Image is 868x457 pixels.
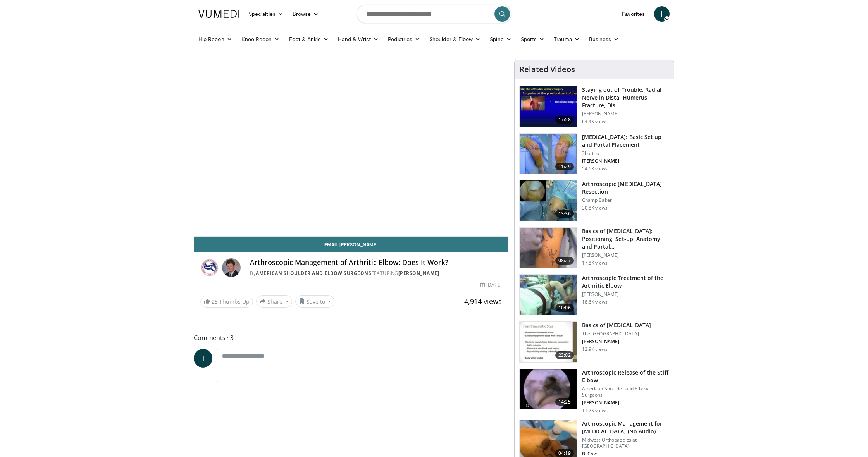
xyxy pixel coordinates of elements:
[582,369,669,384] h3: Arthroscopic Release of the Stiff Elbow
[200,296,253,308] a: 25 Thumbs Up
[237,31,284,47] a: Knee Recon
[582,291,669,297] p: [PERSON_NAME]
[555,210,574,218] span: 13:36
[654,6,670,22] a: I
[480,282,501,289] div: [DATE]
[519,86,669,127] a: 17:58 Staying out of Trouble: Radial Nerve in Distal Humerus Fracture, Dis… [PERSON_NAME] 64.4K v...
[356,5,511,23] input: Search topics, interventions
[582,227,669,251] h3: Basics of [MEDICAL_DATA]: Positioning, Set-up, Anatomy and Portal…
[555,351,574,359] span: 23:02
[520,322,577,362] img: 9VMYaPmPCVvj9dCH4xMDoxOjBrO-I4W8.150x105_q85_crop-smart_upscale.jpg
[250,270,502,277] div: By FEATURING
[582,158,669,164] p: [PERSON_NAME]
[244,6,288,22] a: Specialties
[582,119,608,125] p: 64.4K views
[333,31,383,47] a: Hand & Wrist
[582,437,669,449] p: Midwest Orthopaedics at [GEOGRAPHIC_DATA]
[194,60,508,237] video-js: Video Player
[519,227,669,268] a: 08:27 Basics of [MEDICAL_DATA]: Positioning, Set-up, Anatomy and Portal… [PERSON_NAME] 17.8K views
[582,331,651,337] p: The [GEOGRAPHIC_DATA]
[516,31,549,47] a: Sports
[198,10,239,18] img: VuMedi Logo
[582,166,608,172] p: 54.6K views
[582,321,651,329] h3: Basics of [MEDICAL_DATA]
[520,180,577,221] img: 1004753_3.png.150x105_q85_crop-smart_upscale.jpg
[519,180,669,221] a: 13:36 Arthroscopic [MEDICAL_DATA] Resection Champ Baker 30.8K views
[582,260,608,266] p: 17.8K views
[485,31,516,47] a: Spine
[582,86,669,109] h3: Staying out of Trouble: Radial Nerve in Distal Humerus Fracture, Dis…
[256,270,371,277] a: American Shoulder and Elbow Surgeons
[519,321,669,363] a: 23:02 Basics of [MEDICAL_DATA] The [GEOGRAPHIC_DATA] [PERSON_NAME] 12.9K views
[520,86,577,127] img: Q2xRg7exoPLTwO8X4xMDoxOjB1O8AjAz_1.150x105_q85_crop-smart_upscale.jpg
[464,297,502,306] span: 4,914 views
[519,65,575,74] h4: Related Videos
[194,333,508,343] span: Comments 3
[582,299,608,305] p: 18.6K views
[555,116,574,124] span: 17:58
[555,304,574,312] span: 10:06
[582,451,669,457] p: B. Cole
[398,270,439,277] a: [PERSON_NAME]
[212,298,218,305] span: 25
[582,420,669,435] h3: Arthroscopic Management for [MEDICAL_DATA] (No Audio)
[295,295,335,308] button: Save to
[519,274,669,315] a: 10:06 Arthroscopic Treatment of the Arthritic Elbow [PERSON_NAME] 18.6K views
[555,257,574,265] span: 08:27
[555,163,574,170] span: 11:29
[582,205,608,211] p: 30.8K views
[288,6,324,22] a: Browse
[519,133,669,174] a: 11:29 [MEDICAL_DATA]: Basic Set up and Portal Placement 3bortho [PERSON_NAME] 54.6K views
[383,31,425,47] a: Pediatrics
[520,369,577,409] img: yama2_3.png.150x105_q85_crop-smart_upscale.jpg
[222,258,241,277] img: Avatar
[582,338,651,345] p: [PERSON_NAME]
[194,237,508,252] a: Email [PERSON_NAME]
[200,258,219,277] img: American Shoulder and Elbow Surgeons
[194,349,212,368] a: I
[584,31,624,47] a: Business
[250,258,502,267] h4: Arthroscopic Management of Arthritic Elbow: Does It Work?
[284,31,334,47] a: Foot & Ankle
[582,150,669,156] p: 3bortho
[617,6,649,22] a: Favorites
[582,133,669,149] h3: [MEDICAL_DATA]: Basic Set up and Portal Placement
[582,346,608,352] p: 12.9K views
[194,31,237,47] a: Hip Recon
[520,134,577,174] img: abboud_3.png.150x105_q85_crop-smart_upscale.jpg
[582,386,669,398] p: American Shoulder and Elbow Surgeons
[520,275,577,315] img: 38495_0000_3.png.150x105_q85_crop-smart_upscale.jpg
[582,180,669,196] h3: Arthroscopic [MEDICAL_DATA] Resection
[582,274,669,290] h3: Arthroscopic Treatment of the Arthritic Elbow
[555,398,574,406] span: 14:25
[582,407,608,414] p: 11.2K views
[549,31,584,47] a: Trauma
[555,449,574,457] span: 04:19
[582,400,669,406] p: [PERSON_NAME]
[425,31,485,47] a: Shoulder & Elbow
[519,369,669,414] a: 14:25 Arthroscopic Release of the Stiff Elbow American Shoulder and Elbow Surgeons [PERSON_NAME] ...
[256,295,292,308] button: Share
[582,197,669,203] p: Champ Baker
[520,228,577,268] img: b6cb6368-1f97-4822-9cbd-ab23a8265dd2.150x105_q85_crop-smart_upscale.jpg
[582,252,669,258] p: [PERSON_NAME]
[582,111,669,117] p: [PERSON_NAME]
